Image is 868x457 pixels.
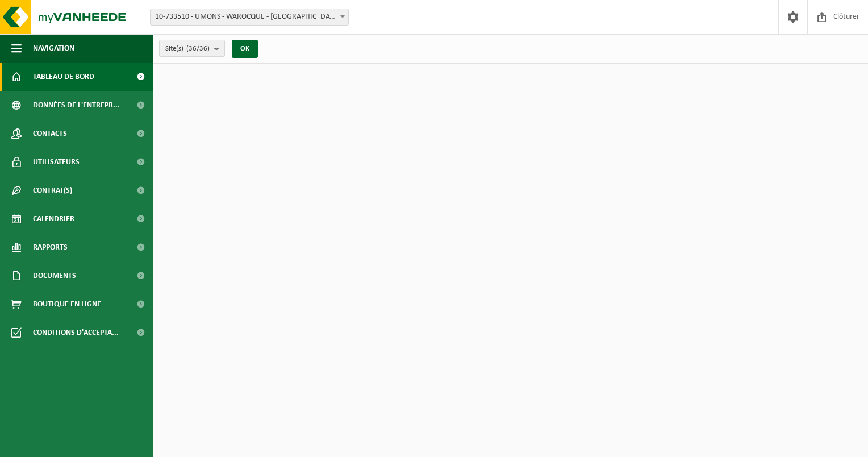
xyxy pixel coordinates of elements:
button: Site(s)(36/36) [159,40,225,57]
span: Contacts [33,119,67,148]
count: (36/36) [186,45,210,52]
span: Utilisateurs [33,148,80,176]
span: Conditions d'accepta... [33,318,119,347]
button: OK [232,40,258,58]
span: Contrat(s) [33,176,72,205]
span: Boutique en ligne [33,290,101,318]
span: Rapports [33,233,68,261]
span: Données de l'entrepr... [33,91,120,119]
span: Navigation [33,34,74,63]
span: Documents [33,261,76,290]
span: 10-733510 - UMONS - WAROCQUE - MONS [150,9,349,26]
span: Tableau de bord [33,63,94,91]
span: 10-733510 - UMONS - WAROCQUE - MONS [151,9,348,25]
span: Site(s) [165,40,210,57]
span: Calendrier [33,205,74,233]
